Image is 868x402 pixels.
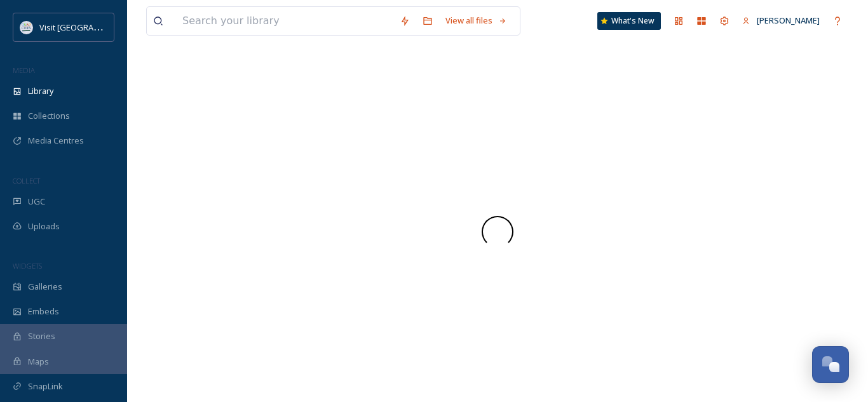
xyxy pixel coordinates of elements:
span: WIDGETS [13,261,42,271]
a: View all files [439,8,513,33]
span: Visit [GEOGRAPHIC_DATA] [39,21,138,33]
span: Media Centres [28,135,84,147]
span: UGC [28,196,45,208]
a: [PERSON_NAME] [736,8,826,33]
a: What's New [597,12,661,30]
span: [PERSON_NAME] [757,15,820,26]
span: Library [28,85,53,97]
span: MEDIA [13,65,35,75]
button: Open Chat [812,346,849,383]
span: Embeds [28,305,59,318]
span: SnapLink [28,380,63,392]
span: COLLECT [13,176,40,185]
span: Uploads [28,220,60,232]
input: Search your library [176,7,393,35]
span: Galleries [28,281,62,293]
span: Maps [28,356,49,368]
span: Stories [28,330,55,342]
img: QCCVB_VISIT_vert_logo_4c_tagline_122019.svg [20,21,33,34]
span: Collections [28,110,70,122]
